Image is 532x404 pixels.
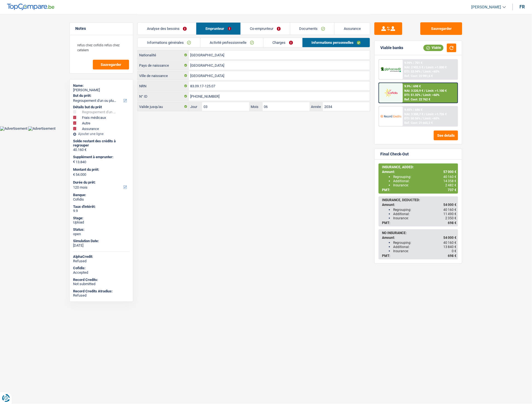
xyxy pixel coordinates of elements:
div: Status: [73,227,130,232]
span: 13 840 € [443,245,456,249]
div: 40.160 € [73,148,130,152]
a: Activité professionnelle [200,38,263,47]
input: 590-1234567-89 [189,92,370,101]
div: [PERSON_NAME] [73,88,130,92]
div: Record Credits: [73,278,130,282]
span: / [424,112,425,116]
div: Regrouping: [393,175,456,179]
label: NRN [138,81,189,90]
span: Limit: >1.000 € [426,66,447,69]
label: But du prêt: [73,93,129,98]
span: / [424,89,425,93]
div: Ajouter une ligne [73,132,130,136]
div: Détails but du prêt [73,105,130,109]
div: Ref. Cost: 21 665,2 € [405,121,433,125]
div: Amount: [382,203,456,207]
span: 54 000 € [443,203,456,207]
div: Solde restant des crédits à regrouper [73,139,130,148]
span: DTI: 51.32% [405,93,421,97]
span: / [422,117,423,120]
span: € [73,160,75,164]
div: 9.99% | 701 € [405,61,423,65]
a: Documents [290,23,334,35]
img: Cofidis [381,88,401,98]
span: [PERSON_NAME] [471,5,501,9]
label: Mois [249,102,263,111]
span: DTI: 50.56% [405,117,421,120]
h5: Notes [75,26,127,31]
div: 9.9 [73,209,130,213]
span: 2 482 € [445,183,456,187]
div: 9.45% | 686 € [405,108,423,112]
span: Limit: <60% [424,93,440,97]
span: 0 € [452,249,456,253]
div: [DATE] [73,243,130,248]
label: Durée du prêt: [73,180,129,185]
img: TopCompare Logo [7,4,54,10]
span: 40 160 € [443,241,456,245]
div: 9.9% | 698 € [405,85,421,88]
div: Upload [73,220,130,225]
div: Taux d'intérêt: [73,205,130,209]
div: Insurance: [393,249,456,253]
input: AAAA [323,102,370,111]
input: MM [263,102,310,111]
div: Final Check-Out [380,152,409,157]
label: Jour [189,102,202,111]
div: PMT: [382,221,456,225]
label: Année [310,102,323,111]
span: 14 358 € [443,179,456,183]
span: Limit: <65% [424,117,440,120]
a: Assurance [335,23,370,35]
span: NAI: 3 220,9 € [405,89,424,93]
span: 40 160 € [443,175,456,179]
div: Regrouping: [393,241,456,245]
span: 737 € [448,188,456,192]
span: € [73,172,75,177]
div: Accepted [73,270,130,275]
span: NAI: 2 902,5 € [405,66,424,69]
input: JJ [202,102,249,111]
div: Banque: [73,193,130,197]
a: [PERSON_NAME] [467,3,506,12]
div: PMT: [382,188,456,192]
span: / [422,93,423,97]
div: Name: [73,83,130,88]
a: Charges [263,38,302,47]
div: Insurance: [393,183,456,187]
a: Informations générales [138,38,200,47]
div: Simulation Date: [73,239,130,243]
img: Advertisement [28,126,55,131]
span: / [424,66,425,69]
label: Pays de naissance [138,61,189,70]
label: Montant du prêt: [73,167,129,172]
div: AlphaCredit: [73,254,130,259]
span: 2 350 € [445,216,456,220]
span: NAI: 3 308,7 € [405,112,424,116]
div: Not submitted [73,282,130,286]
span: Sauvegarder [101,63,121,66]
span: Limit: >1.100 € [426,89,447,93]
div: Viable [424,45,444,51]
label: Supplément à emprunter: [73,155,129,159]
span: 54 000 € [443,236,456,240]
span: 698 € [448,221,456,225]
div: Additional: [393,245,456,249]
div: Additional: [393,212,456,216]
img: AlphaCredit [381,66,401,73]
button: Sauvegarder [420,22,462,35]
div: fr [520,4,525,9]
span: Limit: <65% [424,70,440,73]
input: Belgique [189,50,370,59]
div: Record Credits Atradius: [73,289,130,294]
div: Stage: [73,216,130,220]
div: Amount: [382,236,456,240]
div: Amount: [382,170,456,174]
div: open [73,232,130,236]
label: Valide jusqu'au [138,102,189,111]
div: Cofidis: [73,266,130,270]
img: Record Credits [381,111,401,121]
button: See details [434,131,458,140]
a: Informations personnelles [303,38,370,47]
div: Additional: [393,179,456,183]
